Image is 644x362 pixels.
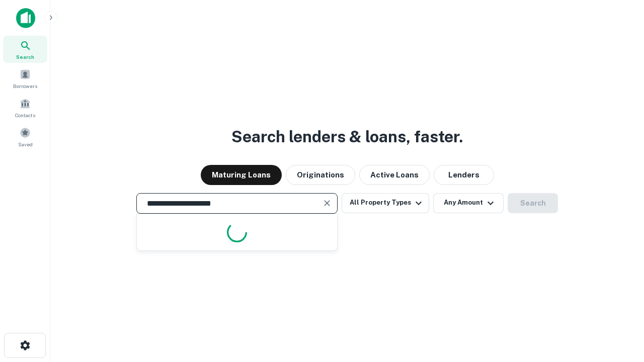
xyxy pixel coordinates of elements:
[320,196,334,210] button: Clear
[3,123,47,150] a: Saved
[16,8,35,28] img: capitalize-icon.png
[359,165,430,185] button: Active Loans
[286,165,355,185] button: Originations
[433,193,504,213] button: Any Amount
[3,94,47,121] a: Contacts
[3,36,47,63] a: Search
[342,193,429,213] button: All Property Types
[231,125,463,149] h3: Search lenders & loans, faster.
[434,165,494,185] button: Lenders
[18,140,33,148] span: Saved
[16,53,34,61] span: Search
[201,165,282,185] button: Maturing Loans
[594,282,644,330] iframe: Chat Widget
[13,82,37,90] span: Borrowers
[15,111,35,119] span: Contacts
[3,65,47,92] a: Borrowers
